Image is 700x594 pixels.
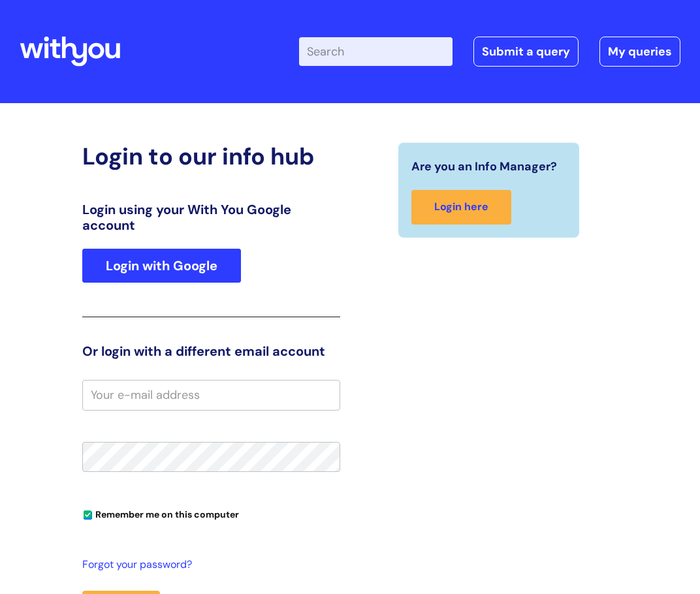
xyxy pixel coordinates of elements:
[411,190,511,225] a: Login here
[82,142,340,170] h2: Login to our info hub
[82,202,340,233] h3: Login using your With You Google account
[299,37,453,66] input: Search
[82,249,241,283] a: Login with Google
[599,37,680,67] a: My queries
[473,37,579,67] a: Submit a query
[82,380,340,410] input: Your e-mail address
[82,343,340,359] h3: Or login with a different email account
[84,511,92,520] input: Remember me on this computer
[82,503,340,524] div: You can uncheck this option if you're logging in from a shared device
[82,506,239,520] label: Remember me on this computer
[411,156,557,177] span: Are you an Info Manager?
[82,555,334,574] a: Forgot your password?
